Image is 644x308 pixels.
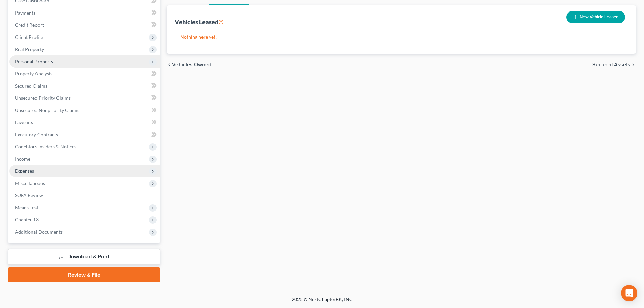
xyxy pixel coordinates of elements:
[8,249,160,265] a: Download & Print
[15,217,39,222] span: Chapter 13
[15,58,53,64] span: Personal Property
[592,62,630,67] span: Secured Assets
[9,128,160,141] a: Executory Contracts
[15,10,35,16] span: Payments
[15,34,43,40] span: Client Profile
[630,62,636,67] i: chevron_right
[592,62,636,67] button: Secured Assets chevron_right
[15,132,58,137] span: Executory Contracts
[175,18,224,26] div: Vehicles Leased
[15,95,71,101] span: Unsecured Priority Claims
[9,19,160,31] a: Credit Report
[15,156,30,162] span: Income
[15,107,79,113] span: Unsecured Nonpriority Claims
[172,62,211,67] span: Vehicles Owned
[15,83,47,89] span: Secured Claims
[621,285,637,301] div: Open Intercom Messenger
[15,119,33,125] span: Lawsuits
[15,71,52,76] span: Property Analysis
[15,205,38,210] span: Means Test
[15,46,44,52] span: Real Property
[9,80,160,92] a: Secured Claims
[15,180,45,186] span: Miscellaneous
[15,192,43,198] span: SOFA Review
[8,267,160,282] a: Review & File
[9,92,160,104] a: Unsecured Priority Claims
[9,104,160,116] a: Unsecured Nonpriority Claims
[15,22,44,28] span: Credit Report
[167,62,211,67] button: chevron_left Vehicles Owned
[9,68,160,80] a: Property Analysis
[9,189,160,202] a: SOFA Review
[566,11,625,23] button: New Vehicle Leased
[129,296,515,308] div: 2025 © NextChapterBK, INC
[15,229,63,235] span: Additional Documents
[9,116,160,128] a: Lawsuits
[9,7,160,19] a: Payments
[15,144,76,149] span: Codebtors Insiders & Notices
[180,33,622,40] p: Nothing here yet!
[15,168,34,174] span: Expenses
[167,62,172,67] i: chevron_left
